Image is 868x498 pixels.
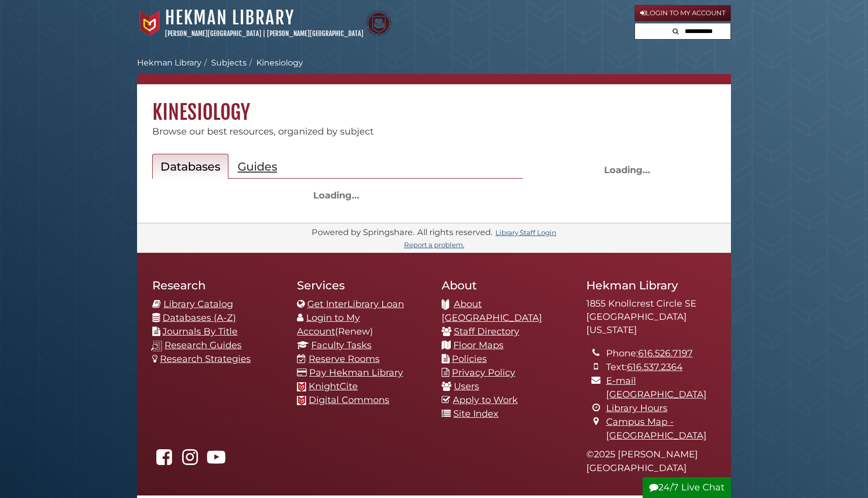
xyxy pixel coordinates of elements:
h2: About [442,278,571,292]
a: Journals By Title [162,326,238,337]
div: Loading... [152,184,520,203]
a: Users [454,381,479,392]
h2: Services [297,278,426,292]
img: Calvin favicon logo [297,396,306,405]
h2: Guides [238,159,277,174]
a: Hekman Library [165,7,294,29]
h2: Research [152,278,282,292]
a: Guides [229,154,285,179]
section: Content by Subject [152,154,716,208]
a: 616.526.7197 [638,348,693,359]
li: Kinesiology [247,57,303,69]
a: Reserve Rooms [309,353,380,364]
a: [PERSON_NAME][GEOGRAPHIC_DATA] [267,29,363,38]
div: Loading... [538,158,716,177]
h2: Hekman Library [586,278,716,292]
a: Campus Map - [GEOGRAPHIC_DATA] [606,416,707,441]
p: © 2025 [PERSON_NAME][GEOGRAPHIC_DATA] [586,448,716,475]
div: All rights reserved. [416,227,494,237]
address: 1855 Knollcrest Circle SE [GEOGRAPHIC_DATA][US_STATE] [586,297,716,337]
div: Powered by Springshare. [310,227,416,237]
img: Calvin favicon logo [297,382,306,391]
a: Staff Directory [454,326,519,337]
a: KnightCite [309,381,358,392]
img: research-guides-icon-white_37x37.png [151,341,162,351]
a: Site Index [453,408,498,419]
a: Hekman Library on Facebook [152,455,176,466]
a: Apply to Work [453,394,518,406]
a: [PERSON_NAME][GEOGRAPHIC_DATA] [165,29,261,38]
a: Floor Maps [453,340,504,351]
a: 616.537.2364 [627,361,683,373]
li: Phone: [606,347,716,360]
li: Text: [606,360,716,374]
a: Faculty Tasks [311,340,372,351]
a: Library Hours [606,403,667,414]
a: Databases [152,154,228,179]
a: Subjects [211,58,247,68]
h1: Kinesiology [137,84,731,125]
button: 24/7 Live Chat [643,477,731,498]
a: Policies [452,353,487,364]
i: Search [673,28,679,35]
a: Library Staff Login [495,228,556,237]
li: (Renew) [297,311,426,339]
a: Privacy Policy [452,367,515,378]
h2: Databases [160,159,220,174]
a: hekmanlibrary on Instagram [178,455,202,466]
a: E-mail [GEOGRAPHIC_DATA] [606,375,707,400]
a: Report a problem. [404,241,464,249]
a: Hekman Library on YouTube [205,455,228,466]
a: Get InterLibrary Loan [307,298,404,310]
button: Search [670,23,682,37]
a: Login to My Account [635,5,731,21]
a: Library Catalog [163,298,233,310]
a: Hekman Library [137,58,202,68]
a: Digital Commons [309,394,389,406]
a: Login to My Account [297,312,360,337]
img: Calvin Theological Seminary [366,11,391,36]
a: Research Strategies [160,353,251,364]
a: Pay Hekman Library [309,367,403,378]
div: Browse our best resources, organized by subject [137,125,731,139]
img: Calvin University [137,11,162,36]
a: Research Guides [164,340,242,351]
span: | [263,29,265,38]
nav: breadcrumb [137,57,731,84]
a: Databases (A-Z) [162,312,236,323]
